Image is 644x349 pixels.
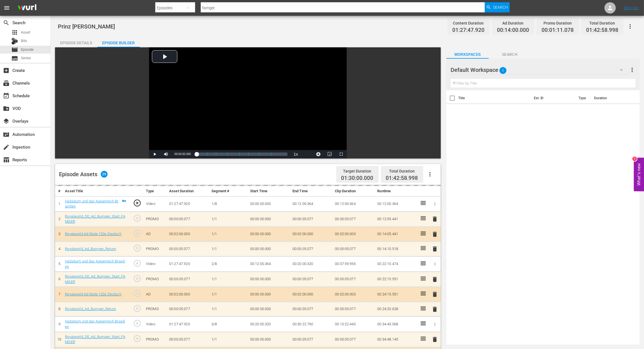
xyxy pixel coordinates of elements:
[248,211,290,227] td: 00:00:00.000
[290,332,333,347] td: 00:00:05.077
[290,211,333,227] td: 00:00:05.077
[333,317,375,332] td: 00:10:22.440
[55,317,63,332] td: 9
[65,247,116,251] a: Royalworld_Ad_Bumper_Return
[149,47,347,158] div: Video Player
[3,144,10,151] span: Ingestion
[55,257,63,272] td: 5
[386,175,418,181] span: 01:42:58.998
[290,186,333,196] th: End Time
[133,214,141,222] span: play_circle_outline
[133,319,141,328] span: play_circle_outline
[133,304,141,313] span: play_circle_outline
[14,1,41,15] img: ans4CAIJ8jUAAAAAAAAAAAAAAAAAAAAAAAAgQb4GAAAAAAAAAAAAAAAAAAAAAAAAJMjXAAAAAAAAAAAAAAAAAAAAAAAAgAT5G...
[290,242,333,257] td: 00:00:05.077
[290,257,333,272] td: 00:20:00.320
[65,292,121,296] a: Royalworld Ad-Slate 120s Deutsch
[591,90,625,106] th: Duration
[3,131,10,138] span: Automation
[160,150,172,158] button: Mute
[290,287,333,302] td: 00:02:00.000
[65,319,125,329] a: Habsburg und das Kaiserreich Brasilien
[55,302,63,317] td: 8
[174,153,191,156] span: 00:00:00.000
[248,272,290,287] td: 00:00:00.000
[586,27,618,34] span: 01:42:58.998
[209,227,248,242] td: 1/1
[97,36,140,50] div: Episode Builder
[55,36,97,50] div: Episode Details
[375,257,417,272] td: 00:22:10.474
[21,55,31,61] span: Series
[55,227,63,242] td: 3
[65,274,125,284] a: Royalworld_DE_Ad_Bumper_Start_FAMGER
[452,27,484,34] span: 01:27:47.920
[542,27,574,34] span: 00:01:11.078
[290,272,333,287] td: 00:00:05.077
[333,186,375,196] th: Clip Duration
[101,171,108,178] span: 29
[55,196,63,211] td: 1
[624,6,639,10] a: Sign Out
[144,332,167,347] td: PROMO
[3,105,10,112] span: VOD
[375,332,417,347] td: 00:34:48.145
[65,199,118,209] a: Habsburg und das Kaiserreich Brasilien
[290,196,333,211] td: 00:12:00.364
[167,272,209,287] td: 00:00:05.077
[209,186,248,196] th: Segment #
[499,65,507,76] span: 0
[11,46,18,53] span: Episode
[341,167,374,175] div: Target Duration
[290,302,333,317] td: 00:00:05.077
[248,317,290,332] td: 00:20:00.320
[375,302,417,317] td: 00:24:20.628
[144,196,167,211] td: Video
[209,257,248,272] td: 2/8
[133,244,141,252] span: play_circle_outline
[21,38,27,44] span: Bits
[65,214,125,224] a: Royalworld_DE_Ad_Bumper_Start_FAMGER
[629,67,636,73] span: more_vert
[248,186,290,196] th: Start Time
[65,335,125,344] a: Royalworld_DE_Ad_Bumper_Start_FAMGER
[575,90,591,106] th: Type
[632,157,637,161] div: 2
[149,150,160,158] button: Play
[333,227,375,242] td: 00:02:00.000
[248,242,290,257] td: 00:00:00.000
[21,47,34,52] span: Episode
[493,2,508,12] span: Search
[313,150,324,158] button: Jump To Time
[144,186,167,196] th: Type
[144,257,167,272] td: Video
[375,186,417,196] th: Runtime
[333,302,375,317] td: 00:00:05.077
[290,317,333,332] td: 00:30:22.760
[629,63,636,77] button: more_vert
[290,150,302,158] button: Playback Rate
[167,257,209,272] td: 01:27:47.920
[3,67,10,74] span: Create
[209,332,248,347] td: 1/1
[167,227,209,242] td: 00:02:00.000
[167,302,209,317] td: 00:00:05.077
[65,232,121,236] a: Royalworld Ad-Slate 120s Deutsch
[209,317,248,332] td: 3/8
[248,257,290,272] td: 00:12:00.364
[55,211,63,227] td: 2
[333,332,375,347] td: 00:00:05.077
[375,196,417,211] td: 00:12:00.364
[144,272,167,287] td: PROMO
[209,242,248,257] td: 1/1
[167,186,209,196] th: Asset Duration
[333,242,375,257] td: 00:00:05.077
[3,5,10,11] span: menu
[55,332,63,347] td: 10
[542,19,574,27] div: Promo Duration
[324,150,335,158] button: Picture-in-Picture
[144,227,167,242] td: AD
[133,199,141,207] span: play_circle_outline
[634,158,644,191] button: Open Feedback Widget
[375,242,417,257] td: 00:14:10.518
